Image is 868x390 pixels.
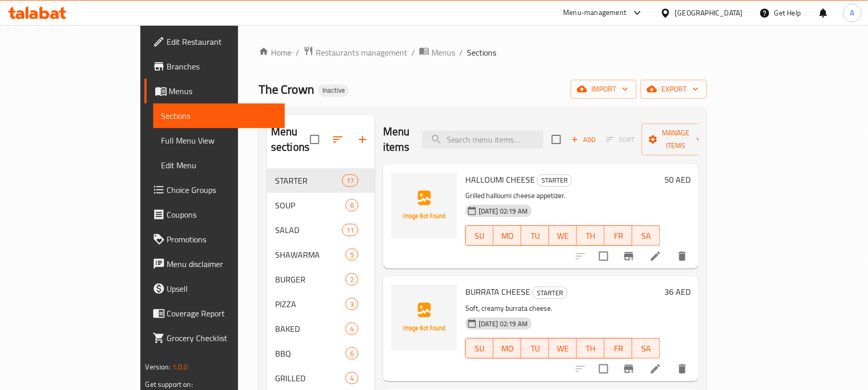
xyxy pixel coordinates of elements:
[600,132,642,148] span: Select section first
[419,46,455,59] a: Menus
[498,228,517,243] span: MO
[459,46,463,59] li: /
[267,193,375,218] div: SOUP6
[649,363,662,375] a: Edit menu item
[498,341,517,356] span: MO
[577,225,605,246] button: TH
[346,275,358,285] span: 2
[144,276,285,301] a: Upsell
[642,123,711,155] button: Manage items
[346,299,358,309] span: 3
[567,132,600,148] button: Add
[567,132,600,148] span: Add item
[267,292,375,316] div: PIZZA3
[475,206,532,216] span: [DATE] 02:19 AM
[632,338,660,359] button: SA
[267,341,375,366] div: BBQ6
[296,46,299,59] li: /
[318,84,349,97] div: Inactive
[465,225,494,246] button: SU
[167,208,277,221] span: Coupons
[422,131,544,149] input: search
[649,83,699,96] span: export
[172,360,188,374] span: 1.0.0
[153,128,285,153] a: Full Menu View
[664,172,691,187] h6: 50 AED
[167,184,277,196] span: Choice Groups
[153,103,285,128] a: Sections
[144,54,285,79] a: Branches
[475,319,532,329] span: [DATE] 02:19 AM
[275,199,346,211] span: SOUP
[316,46,407,59] span: Restaurants management
[521,225,549,246] button: TU
[275,347,346,360] div: BBQ
[346,250,358,260] span: 5
[346,347,358,360] div: items
[267,316,375,341] div: BAKED4
[617,357,641,381] button: Branch-specific-item
[161,110,277,122] span: Sections
[275,174,342,187] span: STARTER
[494,225,521,246] button: MO
[521,338,549,359] button: TU
[470,341,490,356] span: SU
[605,225,632,246] button: FR
[275,249,346,261] span: SHAWARMA
[649,250,662,262] a: Edit menu item
[571,80,637,99] button: import
[169,85,277,97] span: Menus
[275,273,346,286] div: BURGER
[275,224,342,236] div: SALAD
[325,127,350,152] span: Sort sections
[609,341,628,356] span: FR
[526,341,545,356] span: TU
[144,79,285,103] a: Menus
[346,199,358,211] div: items
[144,202,285,227] a: Coupons
[303,46,407,59] a: Restaurants management
[593,358,614,380] span: Select to update
[146,360,171,374] span: Version:
[167,307,277,320] span: Coverage Report
[167,36,277,48] span: Edit Restaurant
[632,225,660,246] button: SA
[144,227,285,252] a: Promotions
[342,174,358,187] div: items
[144,326,285,350] a: Grocery Checklist
[465,189,660,202] p: Grilled halloumi cheese appetizer.
[144,252,285,276] a: Menu disclaimer
[465,172,535,187] span: HALLOUMI CHEESE
[851,7,855,19] span: A
[537,174,572,186] span: STARTER
[346,374,358,383] span: 4
[581,341,601,356] span: TH
[167,332,277,344] span: Grocery Checklist
[346,298,358,310] div: items
[465,284,530,299] span: BURRATA CHEESE
[411,46,415,59] li: /
[617,244,641,269] button: Branch-specific-item
[581,228,601,243] span: TH
[275,372,346,384] span: GRILLED
[275,323,346,335] span: BAKED
[570,134,598,146] span: Add
[650,127,702,152] span: Manage items
[641,80,707,99] button: export
[167,282,277,295] span: Upsell
[161,134,277,147] span: Full Menu View
[153,153,285,178] a: Edit Menu
[465,338,494,359] button: SU
[346,324,358,334] span: 4
[532,287,568,299] div: STARTER
[549,225,577,246] button: WE
[275,298,346,310] div: PIZZA
[259,46,707,59] nav: breadcrumb
[549,338,577,359] button: WE
[637,228,656,243] span: SA
[526,228,545,243] span: TU
[467,46,496,59] span: Sections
